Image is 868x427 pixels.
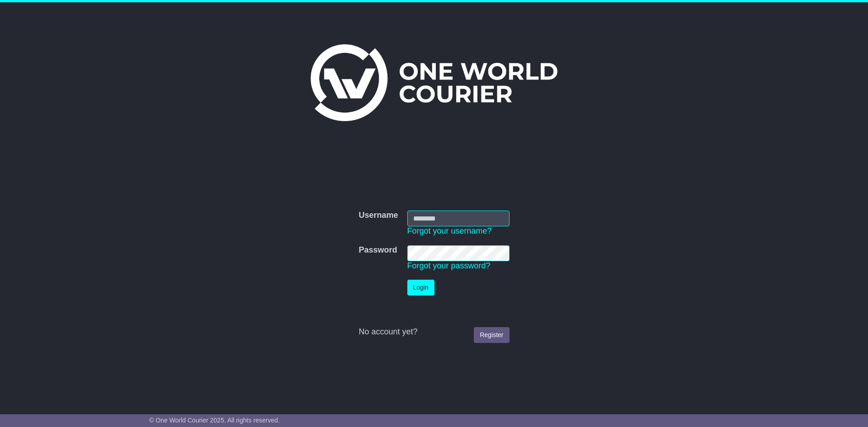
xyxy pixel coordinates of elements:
label: Password [359,245,397,255]
label: Username [359,211,398,221]
img: One World [311,44,557,121]
a: Forgot your username? [407,226,492,235]
div: No account yet? [359,327,509,337]
a: Forgot your password? [407,261,491,270]
span: © One World Courier 2025. All rights reserved. [149,417,280,424]
button: Login [407,280,434,296]
a: Register [474,327,509,343]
